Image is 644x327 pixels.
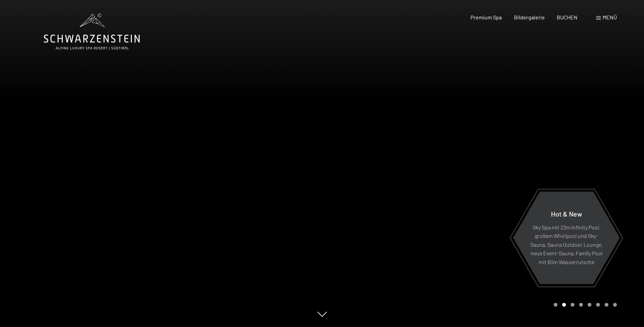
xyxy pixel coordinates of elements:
a: BUCHEN [557,14,577,20]
div: Carousel Page 7 [605,303,608,307]
div: Carousel Pagination [551,303,617,307]
div: Carousel Page 6 [596,303,600,307]
a: Hot & New Sky Spa mit 23m Infinity Pool, großem Whirlpool und Sky-Sauna, Sauna Outdoor Lounge, ne... [513,191,620,285]
span: Menü [603,14,617,20]
a: Premium Spa [471,14,502,20]
a: Bildergalerie [514,14,545,20]
p: Sky Spa mit 23m Infinity Pool, großem Whirlpool und Sky-Sauna, Sauna Outdoor Lounge, neue Event-S... [530,223,603,266]
div: Carousel Page 4 [579,303,583,307]
div: Carousel Page 3 [571,303,574,307]
div: Carousel Page 2 (Current Slide) [562,303,566,307]
span: Hot & New [551,209,582,218]
div: Carousel Page 1 [554,303,557,307]
div: Carousel Page 5 [588,303,591,307]
div: Carousel Page 8 [613,303,617,307]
